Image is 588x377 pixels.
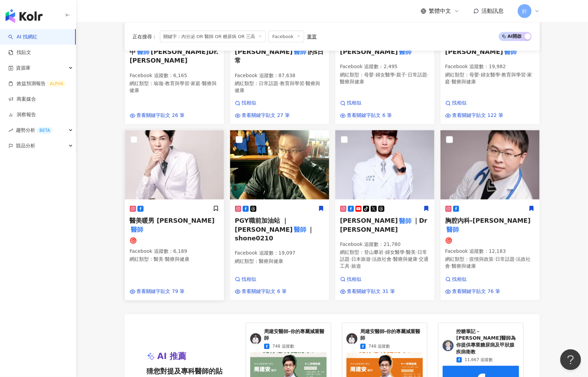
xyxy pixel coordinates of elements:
[250,333,261,344] img: KOL Avatar
[8,128,13,133] span: rise
[360,329,423,342] span: 周建安醫師-你的專屬減重醫師
[445,72,535,85] p: 網紅類型 ：
[501,72,526,77] span: 教育與學習
[242,112,290,119] span: 查看關鍵字貼文 27 筆
[351,264,361,269] span: 旅遊
[164,257,165,262] span: ·
[16,138,35,154] span: 競品分析
[481,72,500,77] span: 婦女醫學
[347,112,392,119] span: 查看關鍵字貼文 6 筆
[235,80,324,94] p: 網紅類型 ：
[347,288,395,295] span: 查看關鍵字貼文 31 筆
[250,329,327,350] a: KOL Avatar周建安醫師-你的專屬減重醫師748 追蹤數
[443,329,519,363] a: KOL Avatar控糖筆記－[PERSON_NAME]醫師為你提供專業糖尿病及甲狀腺疾病衛教11,667 追蹤數
[440,130,540,301] a: KOL Avatar胸腔內科-[PERSON_NAME]醫師Facebook 追蹤數：12,183網紅類型：疫情與政策·日常話題·法政社會·醫療與健康找相似查看關鍵字貼文 76 筆
[340,112,392,119] a: 查看關鍵字貼文 6 筆
[340,100,392,107] a: 找相似
[293,225,308,235] mark: 醫師
[405,250,406,255] span: ·
[408,72,427,77] span: 日常話題
[16,60,30,76] span: 資源庫
[395,72,396,77] span: ·
[452,288,500,295] span: 查看關鍵字貼文 76 筆
[470,72,479,77] span: 母嬰
[450,79,452,84] span: ·
[335,130,435,301] a: KOL Avatar[PERSON_NAME]醫師｜Dr [PERSON_NAME]Facebook 追蹤數：21,780網紅類型：登山攀岩·婦女醫學·醫美·日常話題·日本旅遊·法政社會·醫療與...
[450,264,452,269] span: ·
[470,257,494,262] span: 疫情與政策
[396,72,406,77] span: 親子
[8,49,31,56] a: 找貼文
[165,257,189,262] span: 醫療與健康
[385,250,405,255] span: 婦女醫學
[452,276,467,283] span: 找相似
[350,264,351,269] span: ·
[191,81,200,86] span: 家庭
[130,217,215,224] span: 醫美暖男 [PERSON_NAME]
[130,248,219,255] p: Facebook 追蹤數 ： 6,189
[340,217,398,224] span: [PERSON_NAME]
[391,257,393,262] span: ·
[235,288,287,295] a: 查看關鍵字貼文 6 筆
[6,9,43,23] img: logo
[456,329,519,356] span: 控糖筆記－[PERSON_NAME]醫師為你提供專業糖尿病及甲狀腺疾病衛教
[137,288,185,295] span: 查看關鍵字貼文 79 筆
[235,112,290,119] a: 查看關鍵字貼文 27 筆
[340,257,429,269] span: 交通工具
[235,250,324,257] p: Facebook 追蹤數 ： 19,097
[264,329,327,342] span: 周建安醫師-你的專屬減重醫師
[393,257,417,262] span: 醫療與健康
[340,79,364,84] span: 醫療與健康
[371,257,372,262] span: ·
[8,80,66,87] a: 效益預測報告ALPHA
[259,81,279,86] span: 日常話題
[130,81,217,93] span: 醫療與健康
[495,257,515,262] span: 日常話題
[445,248,535,255] p: Facebook 追蹤數 ： 12,183
[235,72,324,79] p: Facebook 追蹤數 ： 87,638
[154,81,164,86] span: 瑜珈
[445,63,535,70] p: Facebook 追蹤數 ： 19,982
[445,276,500,283] a: 找相似
[304,81,306,86] span: ·
[242,288,287,295] span: 查看關鍵字貼文 6 筆
[429,7,451,15] span: 繁體中文
[8,96,36,103] a: 商案媒合
[351,257,371,262] span: 日本旅遊
[364,250,384,255] span: 登山攀岩
[479,72,481,77] span: ·
[452,264,476,269] span: 醫療與健康
[445,48,503,55] span: [PERSON_NAME]
[445,256,535,270] p: 網紅類型 ：
[16,122,53,138] span: 趨勢分析
[560,349,581,370] iframe: Help Scout Beacon - Open
[279,81,280,86] span: ·
[242,100,256,107] span: 找相似
[164,81,165,86] span: ·
[482,8,504,14] span: 活動訊息
[427,72,428,77] span: ·
[347,100,362,107] span: 找相似
[130,48,136,55] span: 中
[465,357,493,363] span: 11,667 追蹤數
[235,276,287,283] a: 找相似
[452,100,467,107] span: 找相似
[398,216,413,226] mark: 醫師
[157,351,187,363] span: AI 推薦
[398,47,413,57] mark: 醫師
[154,257,164,262] span: 醫美
[130,225,145,235] mark: 醫師
[515,257,516,262] span: ·
[445,112,504,119] a: 查看關鍵字貼文 122 筆
[235,100,290,107] a: 找相似
[160,30,266,42] span: 關鍵字：內分泌 OR 醫師 OR 糖尿病 OR 三高
[340,63,429,70] p: Facebook 追蹤數 ： 2,495
[165,81,189,86] span: 教育與學習
[406,72,407,77] span: ·
[526,72,527,77] span: ·
[347,276,362,283] span: 找相似
[340,249,429,270] p: 網紅類型 ：
[230,130,329,301] a: KOL AvatarPGY職前加油站 ｜ [PERSON_NAME]醫師｜shone0210Facebook 追蹤數：19,097網紅類型：醫療與健康找相似查看關鍵字貼文 6 筆
[372,257,391,262] span: 法政社會
[272,343,294,350] span: 748 追蹤數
